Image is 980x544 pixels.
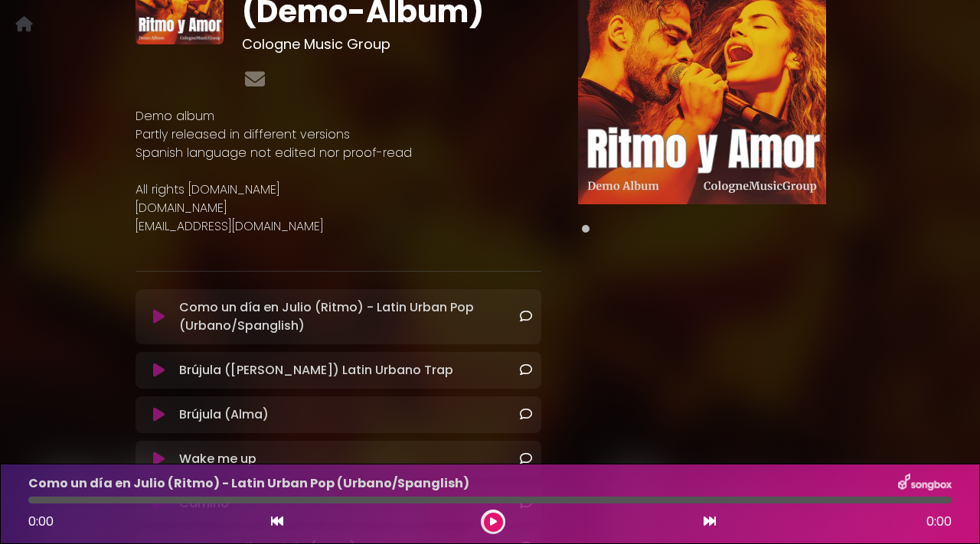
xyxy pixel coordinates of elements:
p: [DOMAIN_NAME] [136,199,541,217]
img: songbox-logo-white.png [898,474,952,494]
span: 0:00 [28,513,54,530]
p: Como un día en Julio (Ritmo) - Latin Urban Pop (Urbano/Spanglish) [179,298,520,335]
p: Spanish language not edited nor proof-read [136,144,541,162]
p: Brújula (Alma) [179,406,269,424]
span: 0:00 [926,513,952,531]
p: Brújula ([PERSON_NAME]) Latin Urbano Trap [179,361,453,379]
p: Como un día en Julio (Ritmo) - Latin Urban Pop (Urbano/Spanglish) [28,474,469,493]
p: Demo album [136,107,541,125]
p: Wake me up [179,450,256,468]
p: Partly released in different versions [136,125,541,144]
h3: Cologne Music Group [242,36,542,53]
p: All rights [DOMAIN_NAME] [136,181,541,199]
p: [EMAIL_ADDRESS][DOMAIN_NAME] [136,217,541,236]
